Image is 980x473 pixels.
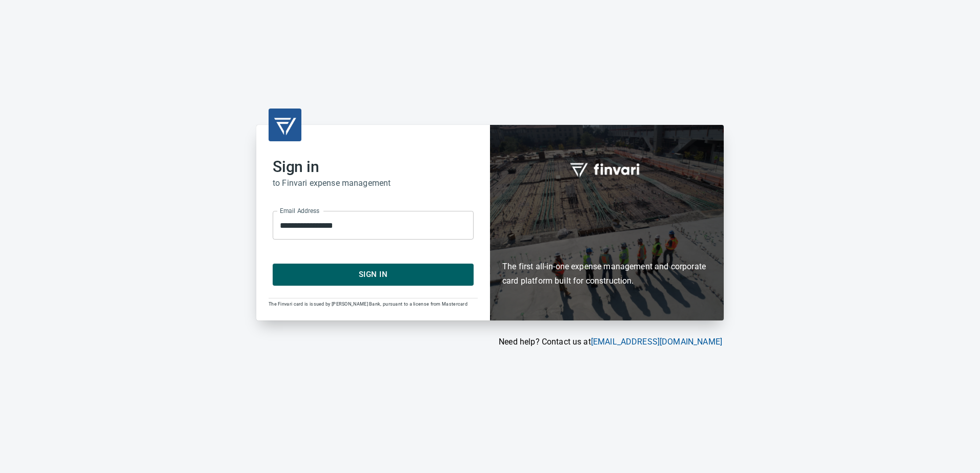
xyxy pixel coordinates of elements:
h6: The first all-in-one expense management and corporate card platform built for construction. [502,200,711,288]
span: The Finvari card is issued by [PERSON_NAME] Bank, pursuant to a license from Mastercard [269,302,467,307]
h2: Sign in [273,158,474,176]
img: transparent_logo.png [273,113,297,137]
img: fullword_logo_white.png [568,157,645,181]
span: Sign In [284,268,462,281]
p: Need help? Contact us at [256,336,722,348]
button: Sign In [273,264,474,285]
a: [EMAIL_ADDRESS][DOMAIN_NAME] [591,337,722,347]
h6: to Finvari expense management [273,176,474,190]
div: Finvari [490,125,724,320]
